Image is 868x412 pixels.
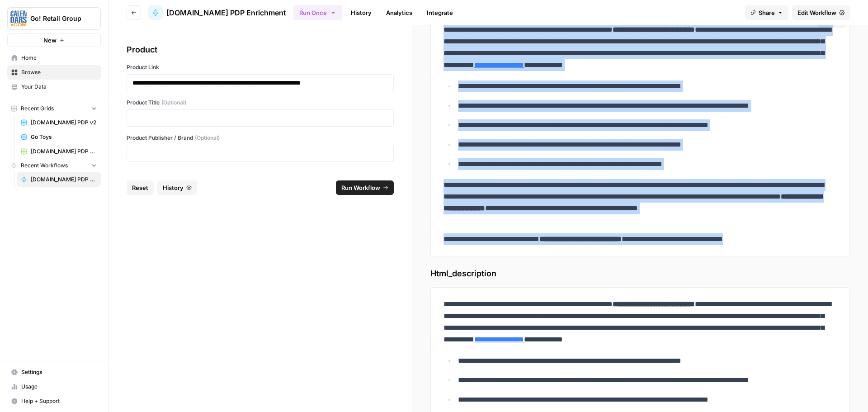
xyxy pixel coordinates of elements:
span: [DOMAIN_NAME] PDP Enrichment Grid [31,147,97,156]
a: History [345,5,377,20]
span: Go! Retail Group [30,14,85,23]
a: Browse [7,65,101,80]
a: Usage [7,379,101,394]
a: [DOMAIN_NAME] PDP Enrichment [17,172,101,187]
span: New [43,36,57,45]
label: Product Link [127,63,394,71]
a: Go Toys [17,130,101,144]
span: Edit Workflow [797,8,836,17]
div: Product [127,43,394,56]
label: Product Publisher / Brand [127,134,394,142]
span: (Optional) [195,134,220,142]
span: [DOMAIN_NAME] PDP Enrichment [166,7,286,18]
span: Go Toys [31,133,97,141]
a: Integrate [421,5,458,20]
span: (Optional) [161,99,186,107]
span: Help + Support [21,397,97,405]
span: Share [759,8,775,17]
button: New [7,33,101,47]
span: [DOMAIN_NAME] PDP v2 [31,118,97,127]
button: Run Workflow [336,180,394,195]
span: Recent Grids [21,104,54,113]
span: Reset [132,183,148,192]
a: Analytics [381,5,418,20]
span: Html_description [430,267,850,280]
a: [DOMAIN_NAME] PDP v2 [17,115,101,130]
img: Go! Retail Group Logo [10,10,27,27]
a: Home [7,51,101,65]
span: History [163,183,184,192]
a: Edit Workflow [792,5,850,20]
span: Settings [21,368,97,376]
label: Product Title [127,99,394,107]
span: Home [21,54,97,62]
span: Run Workflow [341,183,380,192]
button: Recent Workflows [7,159,101,172]
a: Settings [7,365,101,379]
button: Share [745,5,788,20]
span: Browse [21,68,97,76]
button: Reset [127,180,154,195]
button: History [157,180,197,195]
button: Recent Grids [7,102,101,115]
span: Your Data [21,83,97,91]
a: [DOMAIN_NAME] PDP Enrichment Grid [17,144,101,159]
a: Your Data [7,80,101,94]
a: [DOMAIN_NAME] PDP Enrichment [148,5,286,20]
span: Usage [21,383,97,391]
button: Help + Support [7,394,101,408]
button: Workspace: Go! Retail Group [7,7,101,30]
span: [DOMAIN_NAME] PDP Enrichment [31,175,97,184]
span: Recent Workflows [21,161,68,170]
button: Run Once [293,5,342,20]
